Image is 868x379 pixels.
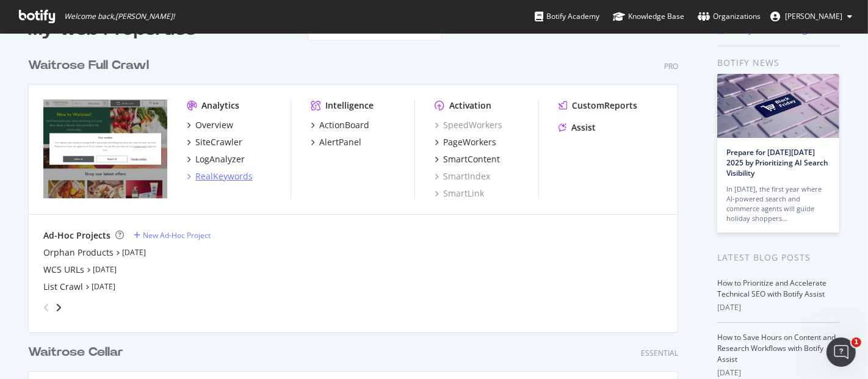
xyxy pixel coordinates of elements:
[93,264,117,275] a: [DATE]
[195,136,242,148] div: SiteCrawler
[761,7,862,26] button: [PERSON_NAME]
[311,136,361,148] a: AlertPanel
[195,153,245,165] div: LogAnalyzer
[559,121,596,134] a: Assist
[435,187,484,200] a: SmartLink
[717,332,836,364] a: How to Save Hours on Content and Research Workflows with Botify Assist
[571,121,596,134] div: Assist
[28,344,128,361] a: Waitrose Cellar
[559,99,637,112] a: CustomReports
[195,119,233,131] div: Overview
[325,99,374,112] div: Intelligence
[222,26,283,34] div: Most recent crawl
[726,147,828,178] a: Prepare for [DATE][DATE] 2025 by Prioritizing AI Search Visibility
[726,184,830,223] div: In [DATE], the first year where AI-powered search and commerce agents will guide holiday shoppers…
[43,247,114,259] a: Orphan Products
[43,229,110,242] div: Ad-Hoc Projects
[435,136,496,148] a: PageWorkers
[187,170,253,182] a: RealKeywords
[443,153,500,165] div: SmartContent
[54,301,63,314] div: angle-right
[187,136,242,148] a: SiteCrawler
[28,344,123,361] div: Waitrose Cellar
[435,170,490,182] a: SmartIndex
[195,170,253,182] div: RealKeywords
[187,119,233,131] a: Overview
[641,348,678,358] div: Essential
[43,99,167,198] img: www.waitrose.com
[92,281,115,292] a: [DATE]
[43,281,83,293] a: List Crawl
[717,302,840,313] div: [DATE]
[852,337,861,347] span: 1
[43,264,84,276] a: WCS URLs
[535,10,599,23] div: Botify Academy
[717,251,840,264] div: Latest Blog Posts
[122,247,146,258] a: [DATE]
[201,99,239,112] div: Analytics
[28,57,154,74] a: Waitrose Full Crawl
[717,367,840,378] div: [DATE]
[717,278,826,299] a: How to Prioritize and Accelerate Technical SEO with Botify Assist
[449,99,491,112] div: Activation
[613,10,684,23] div: Knowledge Base
[785,11,842,21] span: Sinead Pounder
[572,99,637,112] div: CustomReports
[664,61,678,71] div: Pro
[717,74,839,138] img: Prepare for Black Friday 2025 by Prioritizing AI Search Visibility
[319,136,361,148] div: AlertPanel
[38,298,54,317] div: angle-left
[717,56,840,70] div: Botify news
[443,136,496,148] div: PageWorkers
[826,337,856,367] iframe: Intercom live chat
[435,153,500,165] a: SmartContent
[435,119,502,131] a: SpeedWorkers
[134,230,211,240] a: New Ad-Hoc Project
[187,153,245,165] a: LogAnalyzer
[143,230,211,240] div: New Ad-Hoc Project
[311,119,369,131] a: ActionBoard
[28,57,149,74] div: Waitrose Full Crawl
[64,12,175,21] span: Welcome back, [PERSON_NAME] !
[698,10,761,23] div: Organizations
[319,119,369,131] div: ActionBoard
